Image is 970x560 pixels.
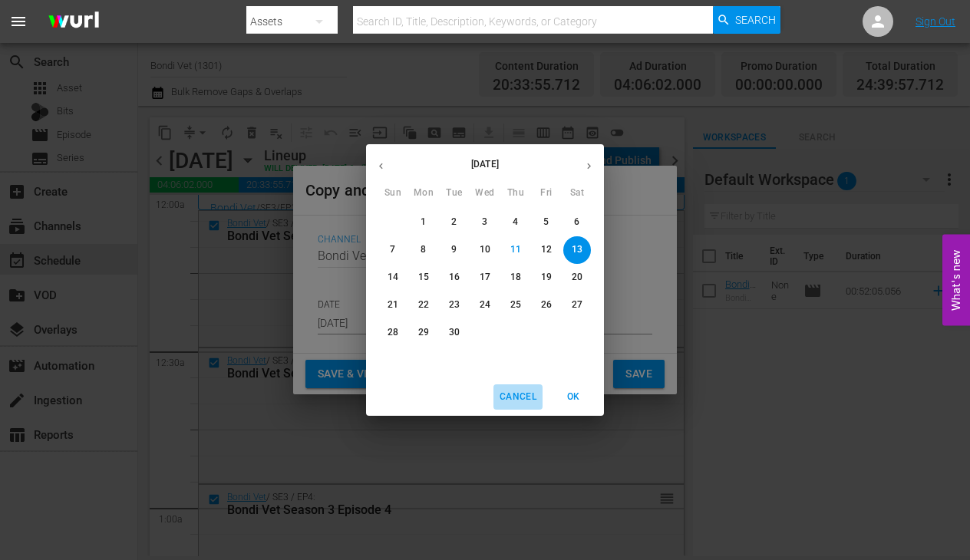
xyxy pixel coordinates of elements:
[471,292,499,319] button: 24
[541,243,552,256] p: 12
[502,209,530,236] button: 4
[410,236,437,264] button: 8
[572,243,582,256] p: 13
[502,292,530,319] button: 25
[440,186,468,201] span: Tue
[37,4,111,40] img: ans4CAIJ8jUAAAAAAAAAAAAAAAAAAAAAAAAgQb4GAAAAAAAAAAAAAAAAAAAAAAAAJMjXAAAAAAAAAAAAAAAAAAAAAAAAgAT5G...
[410,186,437,201] span: Mon
[563,236,591,264] button: 13
[533,236,560,264] button: 12
[533,186,560,201] span: Fri
[471,186,499,201] span: Wed
[379,264,407,292] button: 14
[471,264,499,292] button: 17
[533,292,560,319] button: 26
[502,264,530,292] button: 18
[471,236,499,264] button: 10
[572,271,582,284] p: 20
[563,292,591,319] button: 27
[451,216,457,229] p: 2
[735,6,776,34] span: Search
[9,12,28,31] span: menu
[471,209,499,236] button: 3
[480,271,490,284] p: 17
[418,326,429,339] p: 29
[449,271,460,284] p: 16
[916,15,955,28] a: Sign Out
[533,209,560,236] button: 5
[388,298,398,311] p: 21
[513,216,518,229] p: 4
[493,384,543,410] button: Cancel
[543,216,549,229] p: 5
[379,236,407,264] button: 7
[510,271,521,284] p: 18
[379,292,407,319] button: 21
[533,264,560,292] button: 19
[480,298,490,311] p: 24
[418,298,429,311] p: 22
[440,319,468,347] button: 30
[440,292,468,319] button: 23
[410,292,437,319] button: 22
[502,236,530,264] button: 11
[549,384,598,410] button: OK
[449,326,460,339] p: 30
[563,209,591,236] button: 6
[482,216,487,229] p: 3
[563,264,591,292] button: 20
[418,271,429,284] p: 15
[510,298,521,311] p: 25
[379,186,407,201] span: Sun
[379,319,407,347] button: 28
[396,157,574,171] p: [DATE]
[390,243,395,256] p: 7
[388,271,398,284] p: 14
[563,186,591,201] span: Sat
[572,298,582,311] p: 27
[440,209,468,236] button: 2
[421,216,426,229] p: 1
[410,319,437,347] button: 29
[410,264,437,292] button: 15
[502,186,530,201] span: Thu
[410,209,437,236] button: 1
[449,298,460,311] p: 23
[541,271,552,284] p: 19
[480,243,490,256] p: 10
[510,243,521,256] p: 11
[541,298,552,311] p: 26
[500,389,536,405] span: Cancel
[555,389,592,405] span: OK
[388,326,398,339] p: 28
[574,216,579,229] p: 6
[440,236,468,264] button: 9
[440,264,468,292] button: 16
[942,235,970,326] button: Open Feedback Widget
[421,243,426,256] p: 8
[451,243,457,256] p: 9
